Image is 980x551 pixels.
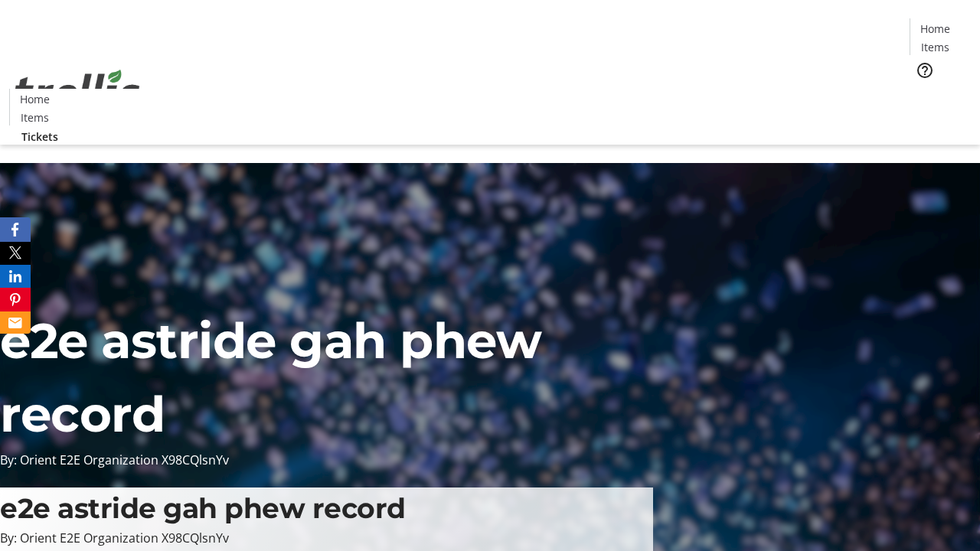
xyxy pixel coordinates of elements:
[910,55,940,86] button: Help
[10,91,59,107] a: Home
[20,91,50,107] span: Home
[910,89,971,105] a: Tickets
[920,21,950,37] span: Home
[9,53,145,129] img: Orient E2E Organization X98CQlsnYv's Logo
[921,39,949,55] span: Items
[10,109,59,126] a: Items
[910,21,959,37] a: Home
[21,109,49,126] span: Items
[21,129,58,145] span: Tickets
[922,89,959,105] span: Tickets
[9,129,70,145] a: Tickets
[910,39,959,55] a: Items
